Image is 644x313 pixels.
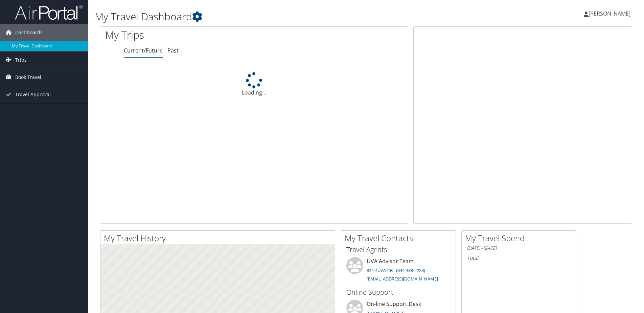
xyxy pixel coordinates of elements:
[367,276,438,282] a: [EMAIL_ADDRESS][DOMAIN_NAME]
[100,72,408,97] div: Loading...
[104,232,335,244] h2: My Travel History
[346,288,451,297] h3: Online Support
[15,24,43,41] span: Dashboards
[15,69,41,86] span: Book Travel
[15,4,83,20] img: airportal-logo.png
[105,28,275,42] h1: My Trips
[584,3,637,24] a: [PERSON_NAME]
[367,267,425,273] a: 844-4UVA-CBT (844-488-2228)
[345,232,456,244] h2: My Travel Contacts
[467,254,571,262] h6: Total
[343,257,454,285] li: UVA Advisor Team
[167,47,179,54] a: Past
[15,86,51,103] span: Travel Approval
[465,232,576,244] h2: My Travel Spend
[124,47,163,54] a: Current/Future
[95,9,456,24] h1: My Travel Dashboard
[346,245,451,254] h3: Travel Agents
[467,245,571,251] h6: [DATE] - [DATE]
[589,10,630,17] span: [PERSON_NAME]
[15,51,27,68] span: Trips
